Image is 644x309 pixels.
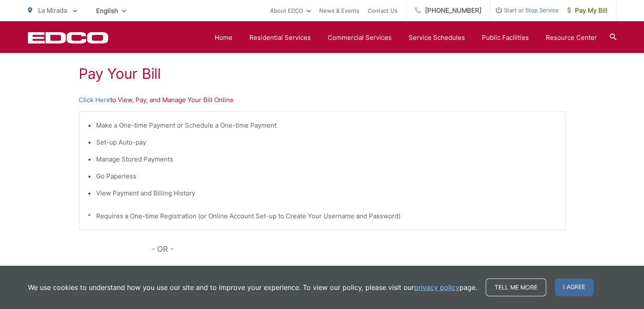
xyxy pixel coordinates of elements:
[96,171,557,181] li: Go Paperless
[96,154,557,164] li: Manage Stored Payments
[546,33,597,43] a: Resource Center
[328,33,392,43] a: Commercial Services
[215,33,232,43] a: Home
[79,95,110,105] a: Click Here
[79,95,566,105] p: to View, Pay, and Manage Your Bill Online
[270,6,311,16] a: About EDCO
[79,264,566,274] p: to Make a One-time Payment Only Online
[96,120,557,131] li: Make a One-time Payment or Schedule a One-time Payment
[486,278,546,296] a: Tell me more
[414,282,459,292] a: privacy policy
[319,6,359,16] a: News & Events
[28,282,477,292] p: We use cookies to understand how you use our site and to improve your experience. To view our pol...
[555,278,594,296] span: I agree
[79,65,566,82] h1: Pay Your Bill
[28,32,108,44] a: EDCD logo. Return to the homepage.
[249,33,311,43] a: Residential Services
[482,33,529,43] a: Public Facilities
[96,137,557,148] li: Set-up Auto-pay
[88,211,557,221] p: * Requires a One-time Registration (or Online Account Set-up to Create Your Username and Password)
[567,6,608,16] span: Pay My Bill
[409,33,465,43] a: Service Schedules
[90,3,133,18] span: English
[152,243,566,256] p: - OR -
[79,264,110,274] a: Click Here
[38,6,67,14] span: La Mirada
[96,188,557,198] li: View Payment and Billing History
[368,6,398,16] a: Contact Us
